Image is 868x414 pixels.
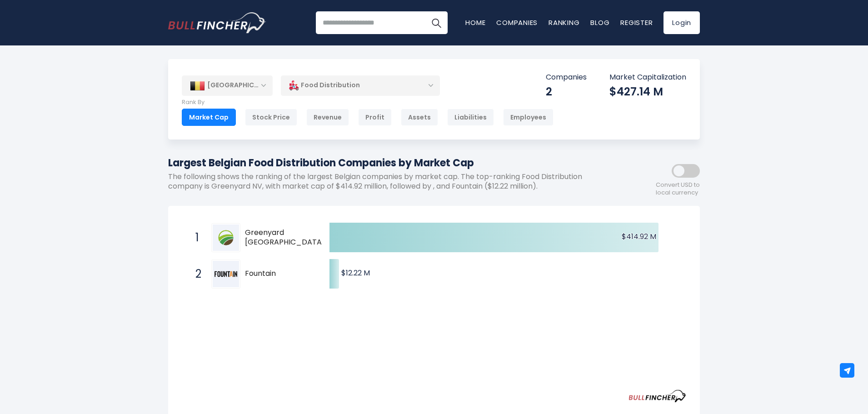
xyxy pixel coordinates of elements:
[168,172,618,191] p: The following shows the ranking of the largest Belgian companies by market cap. The top-ranking F...
[182,109,236,126] div: Market Cap
[622,231,656,242] text: $414.92 M
[182,99,554,106] p: Rank By
[341,268,370,278] text: $12.22 M
[168,12,266,33] img: Bullfincher logo
[656,181,700,197] span: Convert USD to local currency
[590,18,609,27] a: Blog
[503,109,554,126] div: Employees
[191,230,200,245] span: 1
[245,228,325,247] span: Greenyard [GEOGRAPHIC_DATA]
[245,109,297,126] div: Stock Price
[546,85,587,99] div: 2
[358,109,392,126] div: Profit
[213,261,239,287] img: Fountain
[546,73,587,82] p: Companies
[496,18,538,27] a: Companies
[168,12,266,33] a: Go to homepage
[549,18,579,27] a: Ranking
[620,18,653,27] a: Register
[281,75,440,96] div: Food Distribution
[609,85,686,99] div: $427.14 M
[609,73,686,82] p: Market Capitalization
[213,224,239,251] img: Greenyard NV
[245,269,314,279] span: Fountain
[425,11,448,34] button: Search
[168,155,618,170] h1: Largest Belgian Food Distribution Companies by Market Cap
[663,11,700,34] a: Login
[401,109,438,126] div: Assets
[465,18,485,27] a: Home
[447,109,494,126] div: Liabilities
[191,266,200,282] span: 2
[182,75,273,95] div: [GEOGRAPHIC_DATA]
[306,109,349,126] div: Revenue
